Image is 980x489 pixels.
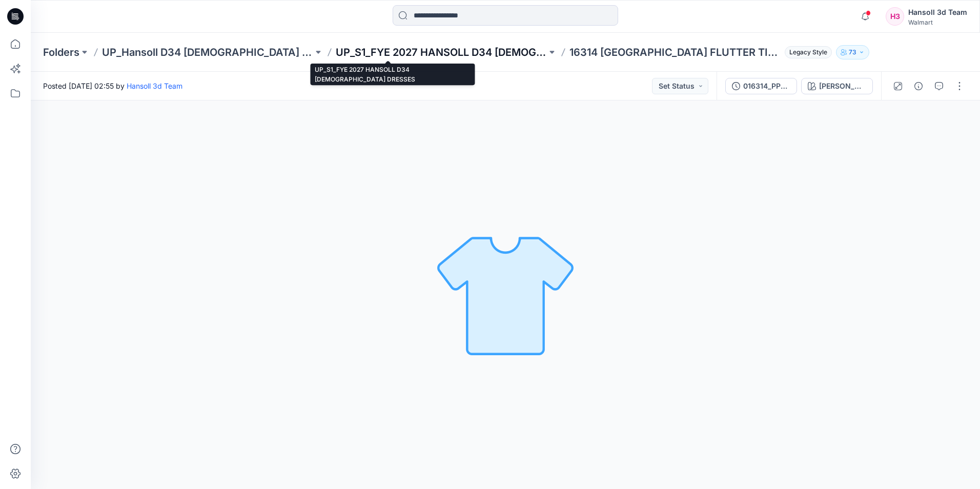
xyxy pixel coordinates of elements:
[819,80,866,92] div: [PERSON_NAME]
[725,78,797,94] button: 016314_PP_MISSY SQUARE NECK TIERED MINI
[127,81,182,90] a: Hansoll 3d Team
[569,45,781,59] p: 16314 [GEOGRAPHIC_DATA] FLUTTER TIER DRESS MINI INT
[785,46,832,58] span: Legacy Style
[336,45,547,59] a: UP_S1_FYE 2027 HANSOLL D34 [DEMOGRAPHIC_DATA] DRESSES
[434,223,577,366] img: No Outline
[801,78,873,94] button: [PERSON_NAME]
[910,78,927,94] button: Details
[43,45,79,59] a: Folders
[908,18,967,26] div: Walmart
[849,47,856,58] p: 73
[43,80,182,91] span: Posted [DATE] 02:55 by
[102,45,313,59] a: UP_Hansoll D34 [DEMOGRAPHIC_DATA] Dresses
[743,80,790,92] div: 016314_PP_MISSY SQUARE NECK TIERED MINI
[836,45,869,59] button: 73
[781,45,832,59] button: Legacy Style
[908,6,967,18] div: Hansoll 3d Team
[886,7,904,26] div: H3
